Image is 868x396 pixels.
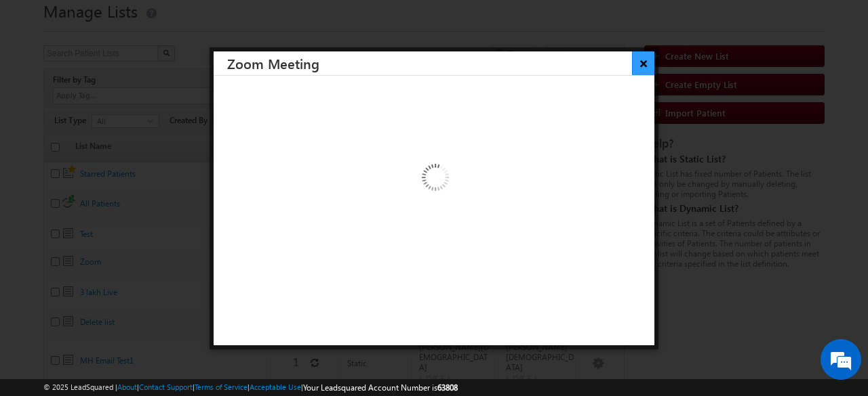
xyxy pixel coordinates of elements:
span: © 2025 LeadSquared | | | | | [43,381,458,394]
a: Acceptable Use [250,382,301,391]
a: About [117,382,137,391]
a: Terms of Service [195,382,248,391]
h3: Zoom Meeting [227,51,654,75]
img: Loading... [364,110,505,250]
span: 63808 [437,382,458,393]
button: × [632,51,654,75]
a: Contact Support [139,382,193,391]
span: Your Leadsquared Account Number is [303,382,458,393]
